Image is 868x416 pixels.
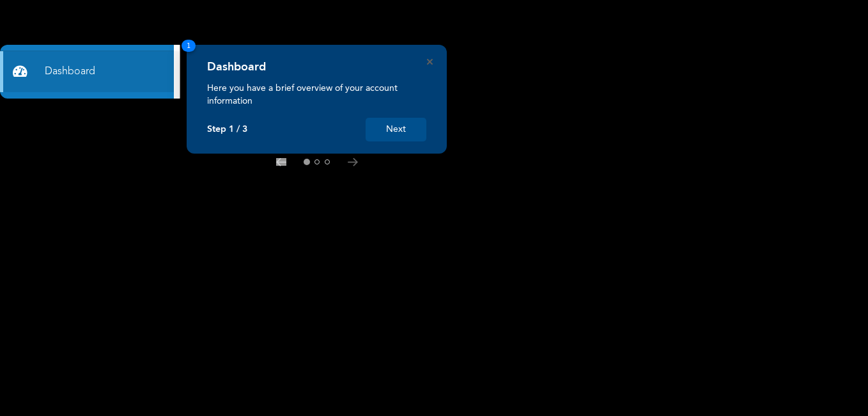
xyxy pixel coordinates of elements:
button: Next [366,118,426,141]
span: 1 [182,40,196,52]
p: Step 1 / 3 [207,124,247,135]
button: Close [427,59,433,65]
h4: Dashboard [207,60,266,74]
p: Here you have a brief overview of your account information [207,82,426,108]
